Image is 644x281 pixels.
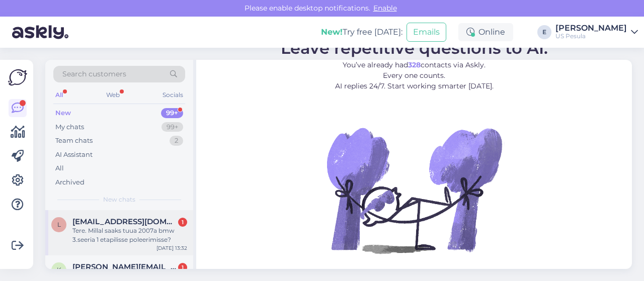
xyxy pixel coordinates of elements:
span: l [57,221,61,228]
div: New [55,108,71,118]
div: [PERSON_NAME] [555,24,627,32]
b: 328 [408,60,421,69]
div: US Pesula [555,32,627,40]
div: My chats [55,122,84,132]
div: Archived [55,177,85,188]
span: Search customers [62,69,126,79]
div: All [53,88,65,102]
a: [PERSON_NAME]US Pesula [555,24,638,40]
div: Team chats [55,136,93,146]
div: E [537,25,551,39]
div: [DATE] 13:32 [156,244,187,252]
div: Try free [DATE]: [321,26,403,38]
img: No Chat active [324,100,505,280]
div: 99+ [161,108,183,118]
div: Tere. Millal saaks tuua 2007a bmw 3.seeria 1 etapilisse poleerimisse? [72,226,187,244]
div: Online [458,23,513,41]
div: Web [104,88,122,102]
span: leholepik6@gmail.com [72,217,177,226]
span: New chats [103,195,135,204]
img: Askly Logo [8,68,27,87]
button: Emails [407,23,446,42]
p: You’ve already had contacts via Askly. Every one counts. AI replies 24/7. Start working smarter [... [281,60,548,91]
div: 2 [170,136,183,146]
div: 1 [178,218,187,227]
span: k [57,266,61,273]
span: Enable [370,4,400,13]
span: kristofer.pohjala.006@gmail.com [72,262,177,271]
div: 1 [178,263,187,272]
div: All [55,163,64,173]
span: Leave repetitive questions to AI. [281,38,548,58]
div: AI Assistant [55,150,93,160]
div: 99+ [162,122,183,132]
div: Socials [160,88,185,102]
b: New! [321,27,343,37]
